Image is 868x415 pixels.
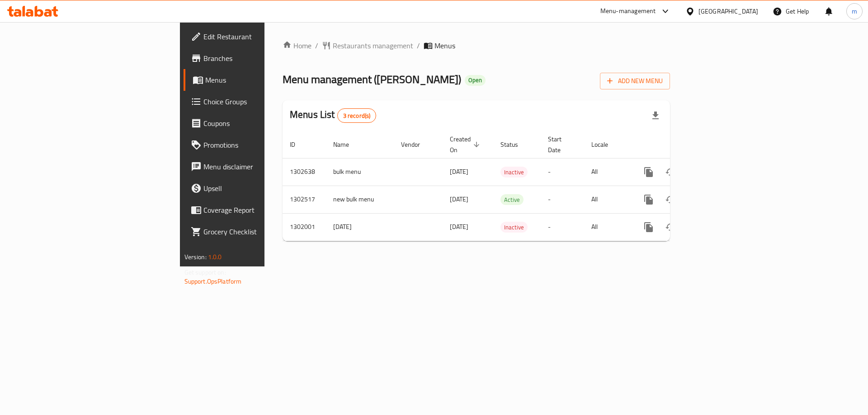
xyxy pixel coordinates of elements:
span: Active [500,195,524,205]
span: 1.0.0 [208,251,222,263]
a: Menu disclaimer [184,156,325,177]
span: Promotions [203,140,318,150]
button: Change Status [660,216,681,238]
button: Add New Menu [600,73,670,89]
td: [DATE] [326,213,394,241]
a: Restaurants management [322,40,413,51]
span: Grocery Checklist [203,226,318,237]
td: All [584,213,631,241]
span: Add New Menu [607,75,663,87]
nav: breadcrumb [283,40,670,51]
div: Open [465,75,486,86]
a: Coupons [184,112,325,134]
span: Name [333,139,361,150]
span: Start Date [548,134,573,155]
span: Vendor [401,139,432,150]
td: - [541,213,584,241]
a: Menus [184,69,325,91]
div: Active [500,194,524,205]
span: Choice Groups [203,96,318,107]
span: Locale [591,139,620,150]
span: Menus [434,40,455,51]
a: Promotions [184,134,325,156]
span: ID [290,139,307,150]
li: / [417,40,420,51]
td: - [541,186,584,213]
td: - [541,158,584,186]
a: Grocery Checklist [184,221,325,242]
div: Inactive [500,222,528,233]
div: Total records count [337,108,377,123]
span: [DATE] [450,221,468,233]
div: Menu-management [600,6,656,17]
button: more [638,161,660,183]
span: Restaurants management [333,40,413,51]
a: Branches [184,47,325,69]
span: Inactive [500,167,528,177]
a: Coverage Report [184,199,325,221]
a: Edit Restaurant [184,26,325,47]
span: m [852,6,857,16]
span: [DATE] [450,193,468,205]
a: Upsell [184,177,325,199]
button: Change Status [660,189,681,210]
span: 3 record(s) [338,112,376,120]
a: Support.OpsPlatform [184,275,242,287]
span: Get support on: [184,266,226,278]
div: Export file [645,105,666,126]
span: [DATE] [450,166,468,177]
th: Actions [631,131,732,159]
td: bulk menu [326,158,394,186]
h2: Menus List [290,108,376,123]
button: Change Status [660,161,681,183]
div: Inactive [500,167,528,177]
span: Edit Restaurant [203,31,318,42]
span: Menus [205,75,318,85]
span: Inactive [500,222,528,233]
span: Coupons [203,118,318,129]
span: Open [465,76,486,84]
button: more [638,216,660,238]
span: Status [500,139,530,150]
button: more [638,189,660,210]
span: Branches [203,53,318,64]
a: Choice Groups [184,91,325,112]
span: Created On [450,134,482,155]
span: Menu management ( [PERSON_NAME] ) [283,69,461,89]
div: [GEOGRAPHIC_DATA] [698,6,758,16]
span: Menu disclaimer [203,161,318,172]
td: All [584,186,631,213]
span: Upsell [203,183,318,194]
td: All [584,158,631,186]
table: enhanced table [283,131,732,241]
span: Coverage Report [203,205,318,215]
span: Version: [184,251,207,263]
td: new bulk menu [326,186,394,213]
